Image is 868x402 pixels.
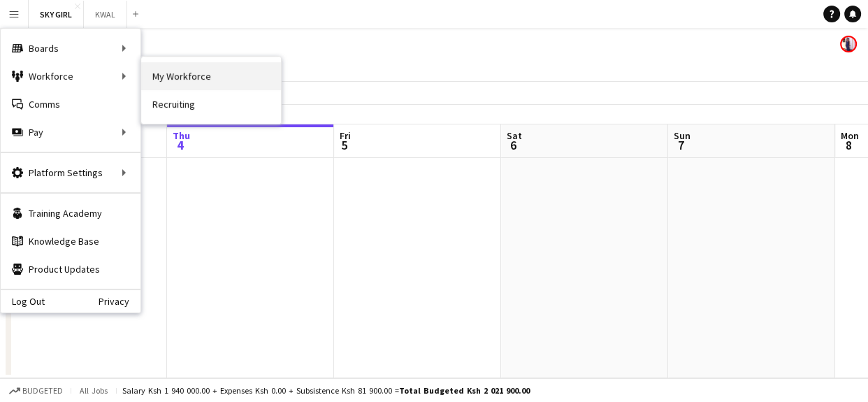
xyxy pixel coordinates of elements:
[505,137,522,153] span: 6
[1,159,140,187] div: Platform Settings
[1,34,140,62] div: Boards
[1,118,140,146] div: Pay
[839,137,859,153] span: 8
[338,137,351,153] span: 5
[340,129,351,142] span: Fri
[122,385,530,396] div: Salary Ksh 1 940 000.00 + Expenses Ksh 0.00 + Subsistence Ksh 81 900.00 =
[99,296,140,307] a: Privacy
[77,385,110,396] span: All jobs
[1,296,45,307] a: Log Out
[1,255,140,283] a: Product Updates
[22,386,63,396] span: Budgeted
[84,1,127,28] button: KWAL
[1,90,140,118] a: Comms
[399,385,530,396] span: Total Budgeted Ksh 2 021 900.00
[1,227,140,255] a: Knowledge Base
[171,137,190,153] span: 4
[173,129,190,142] span: Thu
[7,383,65,399] button: Budgeted
[29,1,84,28] button: SKY GIRL
[674,129,690,142] span: Sun
[141,62,281,90] a: My Workforce
[672,137,690,153] span: 7
[507,129,522,142] span: Sat
[141,90,281,118] a: Recruiting
[841,129,859,142] span: Mon
[840,36,857,52] app-user-avatar: Anne Njoki
[1,62,140,90] div: Workforce
[1,199,140,227] a: Training Academy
